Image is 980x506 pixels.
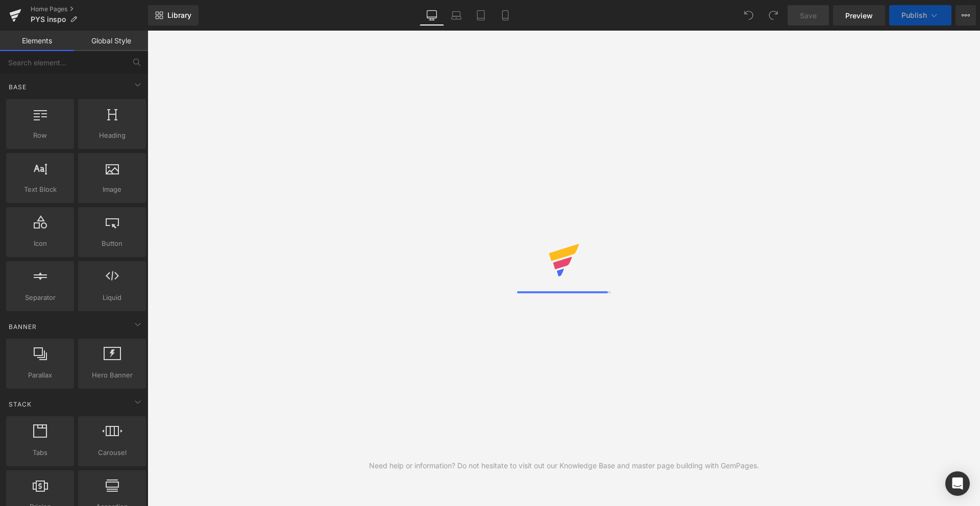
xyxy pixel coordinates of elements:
button: Publish [889,5,951,26]
button: More [955,5,976,26]
span: Save [800,10,817,21]
a: Mobile [493,5,518,26]
span: Hero Banner [81,370,143,381]
span: Library [167,11,191,20]
span: Icon [9,238,71,249]
div: Need help or information? Do not hesitate to visit out our Knowledge Base and master page buildin... [369,460,759,471]
a: New Library [148,5,199,26]
span: Preview [845,10,873,21]
a: Laptop [444,5,469,26]
span: Stack [8,399,33,409]
span: Publish [901,11,927,19]
span: Row [9,130,71,141]
button: Redo [763,5,783,26]
a: Preview [833,5,885,26]
span: Separator [9,292,71,303]
span: Parallax [9,370,71,381]
span: Base [8,82,28,92]
span: Button [81,238,143,249]
a: Desktop [420,5,444,26]
span: Carousel [81,447,143,458]
span: Tabs [9,447,71,458]
a: Tablet [469,5,493,26]
span: Liquid [81,292,143,303]
div: Open Intercom Messenger [945,471,970,496]
a: Home Pages [31,5,148,13]
span: PYS inspo [31,15,66,23]
button: Undo [739,5,759,26]
span: Heading [81,130,143,141]
span: Banner [8,322,38,332]
span: Text Block [9,184,71,195]
span: Image [81,184,143,195]
a: Global Style [74,31,148,51]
